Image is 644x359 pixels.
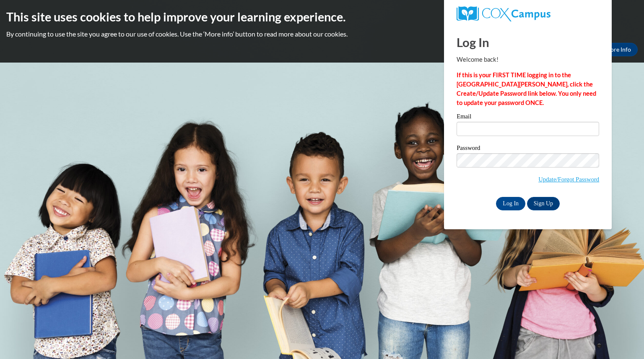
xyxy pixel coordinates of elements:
[527,197,560,210] a: Sign Up
[6,8,638,25] h2: This site uses cookies to help improve your learning experience.
[457,145,599,153] label: Password
[457,71,596,106] strong: If this is your FIRST TIME logging in to the [GEOGRAPHIC_DATA][PERSON_NAME], click the Create/Upd...
[496,197,525,210] input: Log In
[457,6,551,21] img: COX Campus
[538,176,599,183] a: Update/Forgot Password
[6,29,638,39] p: By continuing to use the site you agree to our use of cookies. Use the ‘More info’ button to read...
[457,113,599,122] label: Email
[457,34,599,51] h1: Log In
[457,6,599,21] a: COX Campus
[598,43,638,56] a: More Info
[457,55,599,64] p: Welcome back!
